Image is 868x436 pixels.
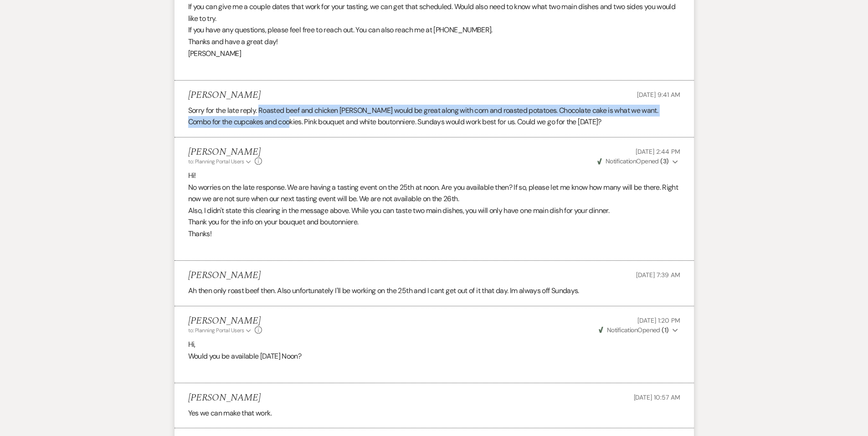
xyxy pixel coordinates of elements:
span: If you can give me a couple dates that work for your tasting, we can get that scheduled. Would al... [188,2,676,23]
h5: [PERSON_NAME] [188,90,261,101]
strong: ( 3 ) [660,157,668,165]
p: Ah then only roast beef then. Also unfortunately I'll be working on the 25th and I cant get out o... [188,285,680,297]
h5: [PERSON_NAME] [188,147,262,158]
span: [DATE] 10:57 AM [634,393,680,401]
p: Thank you for the info on your bouquet and boutonniere. [188,216,680,228]
span: Opened [597,157,669,165]
button: NotificationOpened (1) [597,325,680,335]
span: Notification [607,326,637,334]
p: Sorry for the late reply. Roasted beef and chicken [PERSON_NAME] would be great along with corn a... [188,105,680,128]
span: Thanks and have a great day! [188,37,278,46]
span: Notification [606,157,636,165]
p: Thanks! [188,228,680,240]
span: [PERSON_NAME] [188,49,241,58]
p: Hi! [188,170,680,182]
button: to: Planning Portal Users [188,157,253,166]
span: [DATE] 9:41 AM [637,91,680,99]
strong: ( 1 ) [662,326,668,334]
p: Yes we can make that work. [188,407,680,419]
p: Hi, [188,339,680,350]
h5: [PERSON_NAME] [188,270,261,281]
p: No worries on the late response. We are having a tasting event on the 25th at noon. Are you avail... [188,182,680,205]
span: If you have any questions, please feel free to reach out. You can also reach me at [PHONE_NUMBER]. [188,25,493,35]
span: [DATE] 1:20 PM [637,316,680,324]
p: Also, I didn't state this clearing in the message above. While you can taste two main dishes, you... [188,205,680,217]
span: [DATE] 7:39 AM [636,271,680,279]
button: to: Planning Portal Users [188,326,253,335]
h5: [PERSON_NAME] [188,392,261,404]
span: [DATE] 2:44 PM [636,147,680,156]
p: Would you be available [DATE] Noon? [188,350,680,362]
span: Opened [599,326,669,334]
span: to: Planning Portal Users [188,158,244,165]
span: to: Planning Portal Users [188,327,244,334]
button: NotificationOpened (3) [596,157,680,166]
h5: [PERSON_NAME] [188,315,262,327]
